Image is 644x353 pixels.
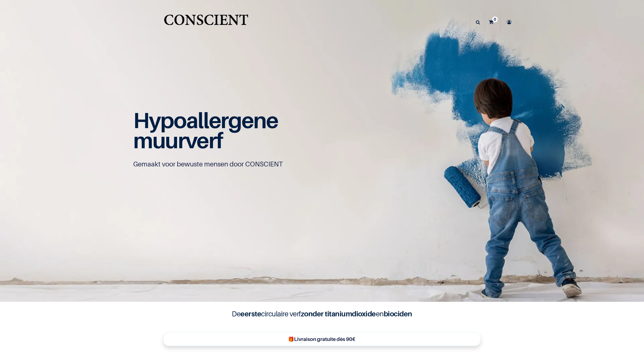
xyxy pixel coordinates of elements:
b: 🎁Livraison gratuite dès 90€ [288,336,355,342]
img: Conscient.nl [163,11,249,33]
span: Hypoallergene [133,107,278,133]
a: Logo of Conscient.nl [163,11,249,33]
b: biociden [384,309,412,318]
sup: 0 [492,17,498,22]
b: eerste [240,309,261,318]
a: 0 [485,12,500,32]
p: Gemaakt voor bewuste mensen door CONSCIENT [133,160,511,169]
span: muurverf [133,127,223,153]
b: zonder titaniumdioxide [301,309,376,318]
h4: De circulaire verf en [210,309,434,319]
